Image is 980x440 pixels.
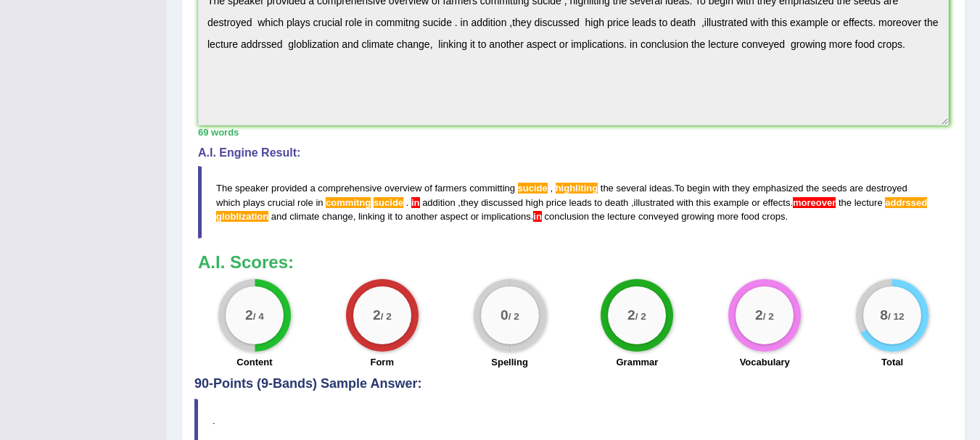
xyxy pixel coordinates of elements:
span: provided [271,183,308,194]
span: emphasized [752,183,803,194]
span: a [310,183,315,194]
span: lecture [607,211,635,222]
label: Content [236,355,272,369]
span: farmers [435,183,466,194]
span: crucial [268,197,295,208]
span: The [216,183,232,194]
span: begin [687,183,710,194]
span: aspect [440,211,468,222]
span: the [601,183,614,194]
span: example [713,197,749,208]
span: this [696,197,711,208]
span: climate [289,211,319,222]
span: which [216,197,240,208]
span: food [741,211,759,222]
span: Put a space after the comma, but not before the comma. (did you mean: , ) [458,197,461,208]
span: seeds [822,183,847,194]
span: conveyed [638,211,679,222]
span: illustrated [634,197,675,208]
span: or [471,211,479,222]
span: effects [762,197,790,208]
span: Put a space after the comma, but not before the comma. (did you mean: ,) [550,183,553,194]
span: Don’t put a space before the full stop. (did you mean: .) [403,197,406,208]
span: are [849,183,863,194]
span: of [424,183,432,194]
span: Put a space after the comma, but not before the comma. (did you mean: ,) [548,183,551,194]
span: This sentence does not start with an uppercase letter. (did you mean: In) [533,211,542,222]
span: overview [384,183,421,194]
span: This sentence does not start with an uppercase letter. (did you mean: In) [411,197,420,208]
span: plays [243,197,265,208]
span: comprehensive [318,183,382,194]
span: they [461,197,479,208]
big: 2 [627,307,635,323]
span: several [616,183,646,194]
blockquote: . . , . . [198,166,949,238]
span: addition [422,197,456,208]
span: committing [469,183,515,194]
span: or [752,197,760,208]
big: 2 [245,307,253,323]
label: Form [370,355,394,369]
span: role [297,197,313,208]
span: death [605,197,629,208]
span: growing [681,211,715,222]
span: in [316,197,323,208]
big: 8 [880,307,888,323]
span: the [592,211,605,222]
span: it [387,211,392,222]
span: Possible typo: you repeated a whitespace (did you mean: ) [355,211,358,222]
span: Possible spelling mistake found. (did you mean: commit ng) [326,197,371,208]
span: Don’t put a space before the full stop. (did you mean: .) [406,197,409,208]
span: speaker [235,183,268,194]
span: the [839,197,852,208]
span: high [526,197,544,208]
span: Possible spelling mistake found. (did you mean: suicide) [374,197,403,208]
big: 2 [755,307,763,323]
big: 2 [373,307,381,323]
span: conclusion [545,211,589,222]
small: / 2 [508,312,519,323]
span: discussed [481,197,523,208]
span: with [677,197,693,208]
big: 0 [501,307,508,323]
span: Possible spelling mistake found. (did you mean: suicide) [518,183,548,194]
span: destroyed [866,183,907,194]
small: / 4 [253,312,264,323]
span: Put a space after the comma, but not before the comma. (did you mean: , ) [631,197,634,208]
div: 69 words [198,125,949,139]
span: they [732,183,750,194]
h4: A.I. Engine Result: [198,146,949,159]
span: to [594,197,602,208]
span: Put a space after the comma, but not before the comma. (did you mean: , ) [456,197,458,208]
span: and [271,211,287,222]
label: Grammar [616,355,658,369]
span: the [806,183,819,194]
span: implications [482,211,531,222]
span: change [322,211,353,222]
span: Possible spelling mistake found. (did you mean: highlighting) [556,183,598,194]
span: linking [358,211,385,222]
span: more [717,211,738,222]
span: crops [762,211,786,222]
small: / 2 [635,312,646,323]
label: Spelling [491,355,528,369]
small: / 2 [763,312,774,323]
span: Possible spelling mistake found. (did you mean: addressed) [885,197,927,208]
span: This sentence does not start with an uppercase letter. (did you mean: Moreover) [793,197,836,208]
label: Total [881,355,903,369]
label: Vocabulary [740,355,790,369]
span: with [713,183,730,194]
span: to [395,211,403,222]
span: price [546,197,567,208]
span: Possible typo: you repeated a whitespace (did you mean: ) [679,211,682,222]
small: / 2 [381,312,392,323]
span: Possible spelling mistake found. (did you mean: globalization) [216,211,268,222]
span: Possible typo: you repeated a whitespace (did you mean: ) [523,197,526,208]
span: To [675,183,685,194]
b: A.I. Scores: [198,252,294,272]
span: lecture [855,197,883,208]
span: leads [569,197,592,208]
span: another [405,211,437,222]
span: ideas [649,183,672,194]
